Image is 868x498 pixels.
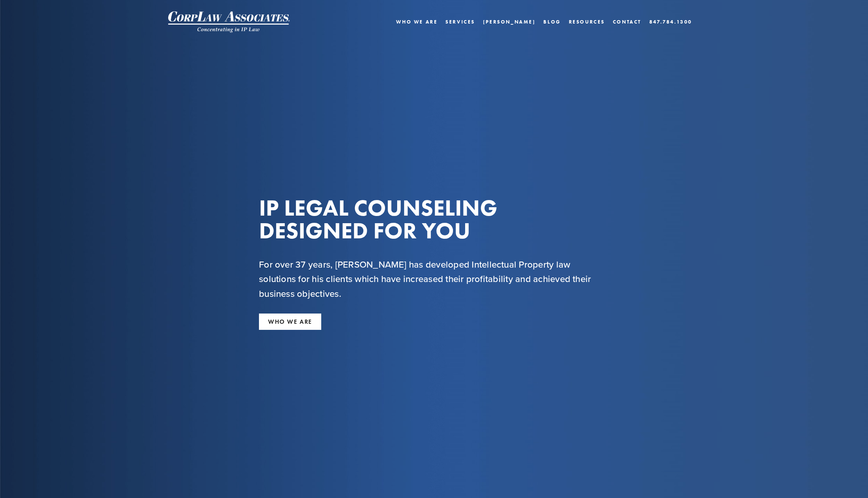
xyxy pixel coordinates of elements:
[396,16,437,27] a: Who We Are
[259,257,609,301] h2: For over 37 years, [PERSON_NAME] has developed Intellectual Property law solutions for his client...
[445,16,475,27] a: Services
[649,16,692,27] a: 847.784.1300
[168,11,290,33] img: CorpLaw IP Law Firm
[483,16,536,27] a: [PERSON_NAME]
[613,16,641,27] a: Contact
[259,314,321,330] a: WHO WE ARE
[259,196,609,242] h1: IP LEGAL COUNSELING DESIGNED FOR YOU
[543,16,560,27] a: Blog
[569,19,605,25] a: Resources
